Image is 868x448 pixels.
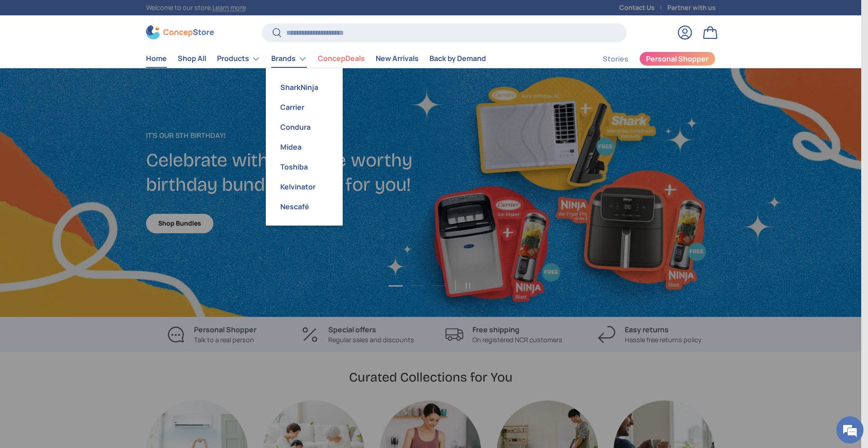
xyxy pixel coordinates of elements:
img: ConcepStore [146,25,214,39]
a: Back by Demand [429,50,486,67]
nav: Primary [146,50,486,68]
a: ConcepDeals [318,50,365,67]
a: New Arrivals [376,50,419,67]
summary: Products [212,50,266,68]
a: Personal Shopper [639,52,716,66]
span: Personal Shopper [646,55,708,62]
a: Brands [271,50,307,68]
a: Products [217,50,260,68]
nav: Secondary [581,50,716,68]
a: Stories [603,50,628,68]
summary: Brands [266,50,312,68]
a: Home [146,50,167,67]
a: Shop All [178,50,206,67]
